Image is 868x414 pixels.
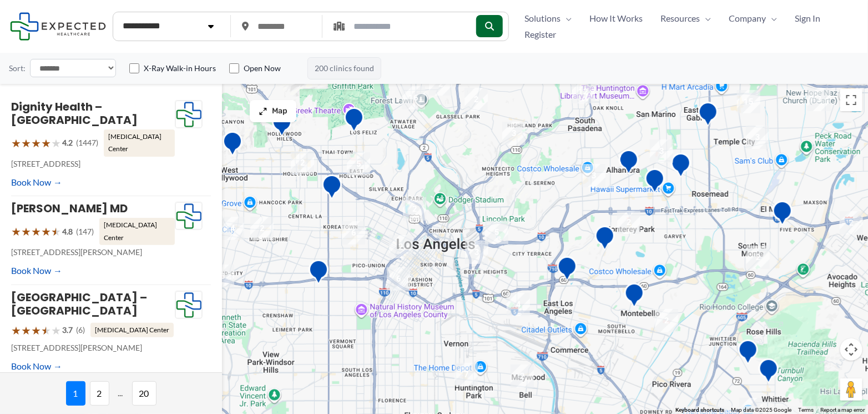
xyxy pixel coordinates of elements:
[737,90,760,113] div: 15
[507,293,530,316] div: 4
[465,88,488,111] div: 2
[655,309,678,332] div: 2
[90,323,174,337] span: [MEDICAL_DATA] Center
[746,246,770,269] div: 2
[76,136,98,150] span: (1447)
[11,341,175,355] p: [STREET_ADDRESS][PERSON_NAME]
[309,260,329,288] div: Western Convalescent Hospital
[76,225,94,239] span: (147)
[720,10,786,27] a: CompanyMenu Toggle
[389,235,412,258] div: 2
[259,107,268,116] img: Maximize
[244,63,281,74] label: Open Now
[175,101,202,128] img: Expected Healthcare Logo
[465,241,488,264] div: 3
[11,290,147,318] a: [GEOGRAPHIC_DATA] – [GEOGRAPHIC_DATA]
[698,102,718,130] div: Unio Specialty Care – Gastroenterology – Temple City
[62,323,73,337] span: 3.7
[322,174,342,203] div: Western Diagnostic Radiology by RADDICO &#8211; Central LA
[11,99,138,128] a: Dignity Health – [GEOGRAPHIC_DATA]
[21,221,31,242] span: ★
[51,133,61,153] span: ★
[403,197,426,221] div: 2
[62,225,73,239] span: 4.8
[511,365,534,388] div: 2
[104,129,175,157] span: [MEDICAL_DATA] Center
[11,320,21,341] span: ★
[132,381,157,406] span: 20
[90,381,109,406] span: 2
[51,221,61,242] span: ★
[31,221,41,242] span: ★
[729,10,766,27] span: Company
[840,89,862,111] button: Toggle fullscreen view
[344,107,364,136] div: Hd Diagnostic Imaging
[524,10,561,27] span: Solutions
[619,149,639,178] div: Pacific Medical Imaging
[516,10,581,27] a: SolutionsMenu Toggle
[624,283,644,311] div: Montebello Advanced Imaging
[11,133,21,153] span: ★
[307,57,381,79] span: 200 clinics found
[660,10,700,27] span: Resources
[62,136,73,150] span: 4.2
[31,133,41,153] span: ★
[524,26,556,43] span: Register
[11,157,175,171] p: [STREET_ADDRESS]
[820,407,865,413] a: Report a map error
[21,320,31,341] span: ★
[557,256,577,285] div: Edward R. Roybal Comprehensive Health Center
[387,267,410,291] div: 6
[572,80,595,103] div: 12
[31,320,41,341] span: ★
[808,88,831,111] div: 3
[211,265,234,288] div: 3
[485,221,508,244] div: 5
[175,202,202,230] img: Expected Healthcare Logo
[10,12,106,41] img: Expected Healthcare Logo - side, dark font, small
[455,363,478,386] div: 7
[645,168,665,197] div: Synergy Imaging Center
[9,61,26,76] label: Sort:
[766,10,777,27] span: Menu Toggle
[561,10,572,27] span: Menu Toggle
[291,151,314,174] div: 2
[617,211,640,234] div: 2
[795,10,820,27] span: Sign In
[21,133,31,153] span: ★
[840,338,862,361] button: Map camera controls
[11,245,175,260] p: [STREET_ADDRESS][PERSON_NAME]
[652,10,720,27] a: ResourcesMenu Toggle
[402,86,425,109] div: 16
[11,221,21,242] span: ★
[66,381,85,406] span: 1
[41,133,51,153] span: ★
[581,10,652,27] a: How It Works
[11,201,128,216] a: [PERSON_NAME] MD
[700,10,711,27] span: Menu Toggle
[786,10,829,27] a: Sign In
[840,211,863,235] div: 2
[595,226,615,254] div: Monterey Park Hospital AHMC
[144,63,216,74] label: X-Ray Walk-in Hours
[250,217,274,240] div: 2
[731,407,791,413] span: Map data ©2025 Google
[502,122,526,145] div: 3
[11,262,62,279] a: Book Now
[272,107,287,116] span: Map
[11,174,62,191] a: Book Now
[589,10,643,27] span: How It Works
[99,218,175,245] span: [MEDICAL_DATA] Center
[516,26,565,43] a: Register
[41,221,51,242] span: ★
[650,139,673,163] div: 3
[347,152,370,176] div: 5
[798,407,814,413] a: Terms (opens in new tab)
[840,378,862,401] button: Drag Pegman onto the map to open Street View
[746,126,769,149] div: 3
[272,112,292,140] div: Belmont Village Senior Living Hollywood Hills
[223,131,243,159] div: Western Diagnostic Radiology by RADDICO &#8211; West Hollywood
[76,323,85,337] span: (6)
[675,406,724,414] button: Keyboard shortcuts
[759,358,779,387] div: Mantro Mobile Imaging Llc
